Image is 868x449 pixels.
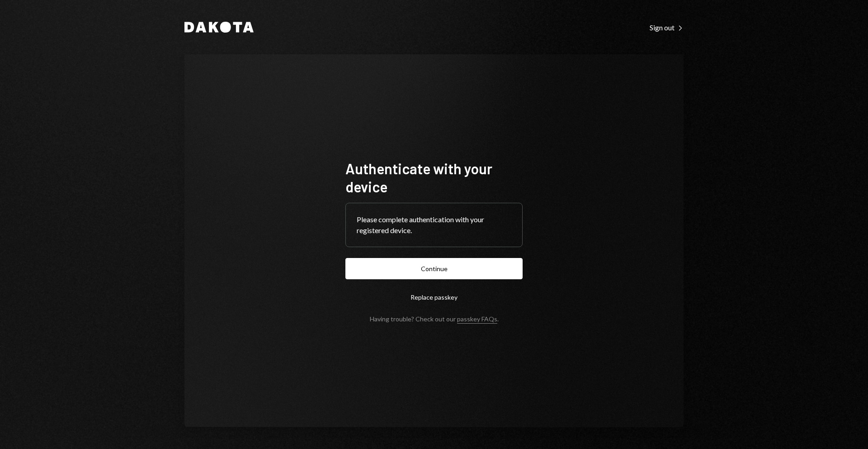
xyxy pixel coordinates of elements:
[457,315,497,324] a: passkey FAQs
[345,258,523,279] button: Continue
[345,287,523,308] button: Replace passkey
[345,159,523,196] h1: Authenticate with your device
[650,23,684,32] div: Sign out
[370,315,499,323] div: Having trouble? Check out our .
[357,214,511,236] div: Please complete authentication with your registered device.
[650,22,684,32] a: Sign out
